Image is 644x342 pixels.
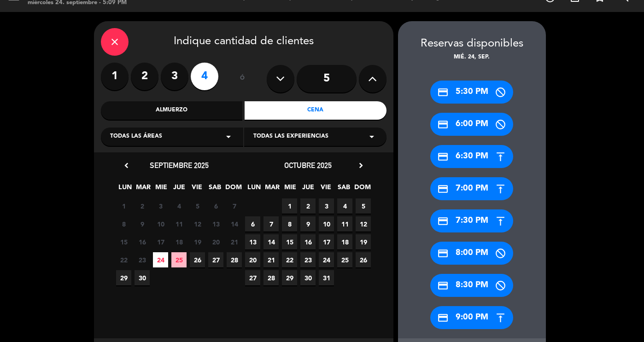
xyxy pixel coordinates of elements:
[356,216,371,232] span: 12
[171,216,187,232] span: 11
[282,270,297,285] span: 29
[161,63,188,90] label: 3
[356,252,371,267] span: 26
[319,270,334,285] span: 31
[282,198,297,214] span: 1
[319,198,334,214] span: 3
[437,248,449,259] i: credit_card
[225,182,240,197] span: DOM
[264,182,280,197] span: MAR
[135,182,151,197] span: MAR
[430,209,513,232] div: 7:30 PM
[318,182,334,197] span: VIE
[208,234,223,249] span: 20
[227,216,242,232] span: 14
[171,198,187,214] span: 4
[190,216,205,232] span: 12
[101,101,243,120] div: Almuerzo
[135,252,150,267] span: 23
[171,182,187,197] span: JUE
[135,198,150,214] span: 2
[398,35,546,53] div: Reservas disponibles
[189,182,205,197] span: VIE
[116,198,131,214] span: 1
[437,87,449,98] i: credit_card
[284,161,332,170] span: octubre 2025
[337,252,352,267] span: 25
[116,270,131,285] span: 29
[207,182,222,197] span: SAB
[437,280,449,291] i: credit_card
[282,252,297,267] span: 22
[245,234,260,249] span: 13
[223,131,234,142] i: arrow_drop_down
[437,215,449,227] i: credit_card
[131,63,158,90] label: 2
[245,216,260,232] span: 6
[356,234,371,249] span: 19
[337,216,352,232] span: 11
[354,182,369,197] span: DOM
[246,182,262,197] span: LUN
[437,183,449,195] i: credit_card
[263,252,279,267] span: 21
[282,234,297,249] span: 15
[171,252,187,267] span: 25
[430,242,513,265] div: 8:00 PM
[319,252,334,267] span: 24
[110,132,162,141] span: Todas las áreas
[116,216,131,232] span: 8
[300,234,316,249] span: 16
[437,151,449,162] i: credit_card
[356,198,371,214] span: 5
[366,131,377,142] i: arrow_drop_down
[101,63,129,90] label: 1
[430,274,513,297] div: 8:30 PM
[437,312,449,324] i: credit_card
[135,216,150,232] span: 9
[171,234,187,249] span: 18
[190,252,205,267] span: 26
[153,216,168,232] span: 10
[337,198,352,214] span: 4
[116,252,131,267] span: 22
[430,145,513,168] div: 6:30 PM
[356,161,366,170] i: chevron_right
[430,81,513,104] div: 5:30 PM
[245,101,386,120] div: Cena
[153,198,168,214] span: 3
[336,182,351,197] span: SAB
[117,182,133,197] span: LUN
[190,234,205,249] span: 19
[208,252,223,267] span: 27
[153,252,168,267] span: 24
[190,198,205,214] span: 5
[245,252,260,267] span: 20
[122,161,131,170] i: chevron_left
[227,198,242,214] span: 7
[319,234,334,249] span: 17
[398,53,546,62] div: mié. 24, sep.
[135,270,150,285] span: 30
[300,198,316,214] span: 2
[228,63,258,95] div: ó
[116,234,131,249] span: 15
[300,182,316,197] span: JUE
[227,252,242,267] span: 28
[153,182,169,197] span: MIE
[101,28,386,56] div: Indique cantidad de clientes
[263,216,279,232] span: 7
[282,182,298,197] span: MIE
[109,36,120,47] i: close
[153,234,168,249] span: 17
[430,177,513,200] div: 7:00 PM
[208,198,223,214] span: 6
[282,216,297,232] span: 8
[337,234,352,249] span: 18
[300,270,316,285] span: 30
[300,252,316,267] span: 23
[430,113,513,136] div: 6:00 PM
[191,63,218,90] label: 4
[135,234,150,249] span: 16
[227,234,242,249] span: 21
